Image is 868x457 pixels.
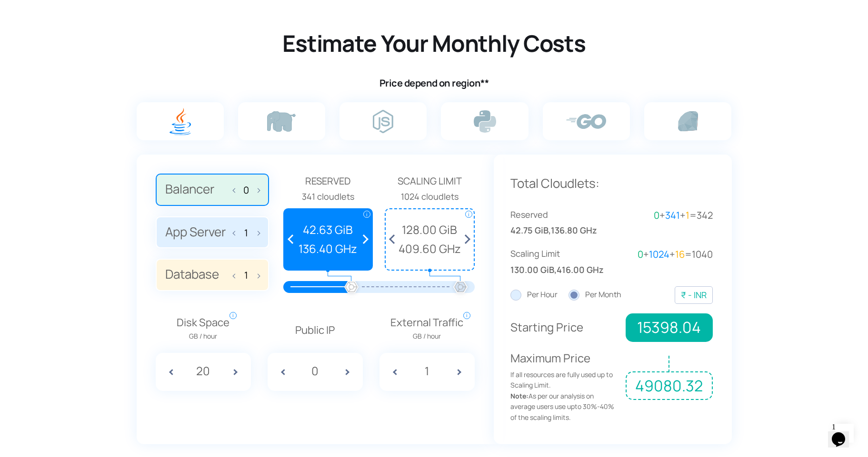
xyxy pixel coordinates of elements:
[363,211,370,218] span: i
[373,110,393,133] img: node
[385,190,475,204] div: 1024 cloudlets
[283,190,373,204] div: 341 cloudlets
[510,289,558,301] label: Per Hour
[557,263,604,277] span: 416.00 GHz
[551,224,597,237] span: 136.80 GHz
[638,248,643,261] span: 0
[626,371,712,400] span: 49080.32
[156,216,269,249] label: App Server
[510,369,619,423] span: If all resources are fully used up to Scaling Limit. As per our analysis on average users use upt...
[268,322,363,339] p: Public IP
[510,247,612,277] div: ,
[566,114,606,129] img: go
[828,419,858,447] iframe: chat widget
[289,221,368,239] span: 42.63 GiB
[510,208,612,238] div: ,
[675,248,685,261] span: 16
[177,314,229,342] span: Disk Space
[177,331,229,341] span: GB / hour
[686,209,689,222] span: 1
[474,110,496,133] img: python
[239,227,254,238] input: App Server
[134,77,734,89] h4: Price depend on region**
[385,174,475,189] span: Scaling Limit
[611,247,713,262] div: + + =
[267,111,296,132] img: php
[134,29,734,58] h2: Estimate Your Monthly Costs
[289,240,368,258] span: 136.40 GHz
[681,288,707,302] div: ₹ - INR
[569,289,621,301] label: Per Month
[463,312,470,319] span: i
[692,248,713,261] span: 1040
[649,248,669,261] span: 1024
[697,209,713,222] span: 342
[229,312,237,319] span: i
[156,174,269,206] label: Balancer
[678,111,698,131] img: ruby
[283,174,373,189] span: Reserved
[390,314,463,342] span: External Traffic
[239,270,254,281] input: Database
[156,259,269,291] label: Database
[626,313,712,342] span: 15398.04
[390,221,469,239] span: 128.00 GiB
[239,185,254,195] input: Balancer
[510,174,713,194] p: Total Cloudlets:
[510,247,612,261] span: Scaling Limit
[170,108,191,135] img: java
[611,208,713,223] div: + + =
[654,209,659,222] span: 0
[390,331,463,341] span: GB / hour
[510,208,612,222] span: Reserved
[510,318,619,336] p: Starting Price
[510,224,549,237] span: 42.75 GiB
[510,263,554,277] span: 130.00 GiB
[510,349,619,423] p: Maximum Price
[510,391,529,400] strong: Note:
[465,211,472,218] span: i
[390,240,469,258] span: 409.60 GHz
[665,209,680,222] span: 341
